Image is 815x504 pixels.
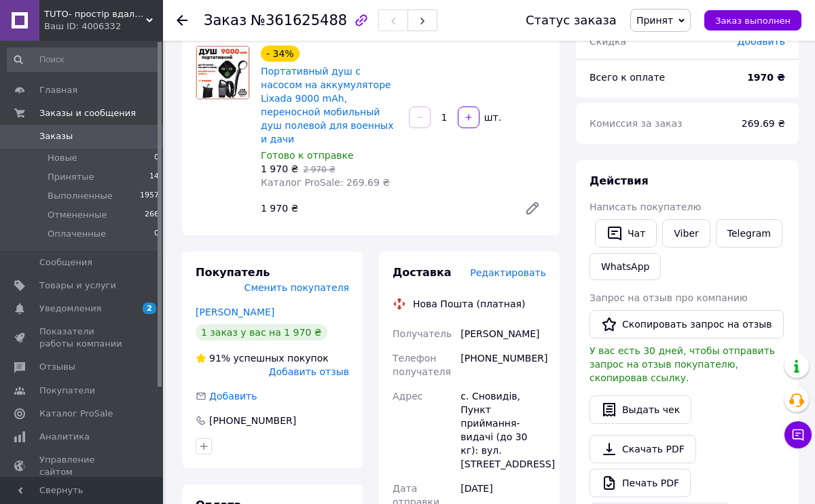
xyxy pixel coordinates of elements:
span: 266 [145,209,159,221]
a: Печать PDF [590,469,691,497]
span: Получатель [393,328,452,339]
span: Покупатель [196,266,270,279]
span: Выполненные [48,190,113,202]
span: Каталог ProSale [39,408,113,420]
a: Viber [662,219,710,248]
span: 14 [149,171,159,183]
div: - 34% [261,45,300,62]
a: Telegram [716,219,782,248]
a: WhatsApp [590,253,661,280]
span: 2 970 ₴ [303,165,335,174]
span: Заказы [39,130,73,142]
span: Отмененные [48,209,107,221]
span: Написать покупателю [590,201,701,212]
div: Статус заказа [526,14,617,27]
span: Готово к отправке [261,150,354,161]
button: Заказ выполнен [704,10,801,31]
div: 1 заказ у вас на 1 970 ₴ [196,324,327,341]
span: Заказ выполнен [715,16,791,26]
span: №361625488 [251,12,347,28]
div: 1 970 ₴ [255,199,513,218]
input: Поиск [7,47,160,72]
div: с. Сновидів, Пункт приймання-видачі (до 30 кг): вул. [STREET_ADDRESS] [458,384,549,476]
span: TUTO- простір вдалих покупок [44,8,146,20]
span: Показатели работы компании [39,326,126,350]
span: Уведомления [39,303,101,315]
span: Скидка [590,36,626,47]
span: Адрес [393,391,422,402]
span: 0 [154,152,159,164]
span: Принят [636,15,673,26]
button: Чат с покупателем [784,421,812,448]
span: Добавить отзыв [269,366,349,377]
a: Портативный душ с насосом на аккумуляторе Lixada 9000 mAh, переносной мобильный душ полевой для в... [261,66,393,144]
span: Телефон получателя [393,353,451,377]
span: 0 [154,228,159,240]
span: 2 [143,303,156,314]
div: шт. [481,111,503,124]
span: Добавить [738,36,785,47]
span: Новые [48,152,77,164]
span: 1957 [140,190,159,202]
div: успешных покупок [196,351,329,365]
span: Заказ [204,12,247,28]
a: Редактировать [519,195,546,222]
span: 269.69 ₴ [742,118,785,129]
span: Добавить [209,391,257,402]
span: Отзывы [39,361,75,373]
span: Редактировать [470,267,546,278]
div: Ваш ID: 4006332 [44,20,163,33]
span: Каталог ProSale: 269.69 ₴ [261,177,390,188]
span: Оплаченные [48,228,106,240]
div: Нова Пошта (платная) [410,297,528,311]
b: 1970 ₴ [747,72,785,83]
div: Вернуться назад [177,14,187,27]
a: Скачать PDF [590,435,696,463]
a: [PERSON_NAME] [196,307,274,317]
button: Скопировать запрос на отзыв [590,310,784,338]
img: Портативный душ с насосом на аккумуляторе Lixada 9000 mAh, переносной мобильный душ полевой для в... [196,46,249,99]
span: 91% [209,353,230,364]
span: 1 970 ₴ [261,163,298,174]
button: Чат [595,219,657,248]
div: [PERSON_NAME] [458,322,549,346]
span: Главная [39,84,77,96]
span: Управление сайтом [39,454,126,478]
span: Доставка [393,266,452,279]
span: Аналитика [39,431,90,443]
span: Комиссия за заказ [590,118,683,129]
span: Действия [590,174,649,187]
span: Товары и услуги [39,279,116,292]
span: Всего к оплате [590,72,665,83]
span: Принятые [48,171,94,183]
span: Сменить покупателя [244,282,349,293]
button: Выдать чек [590,395,691,424]
div: [PHONE_NUMBER] [208,414,297,427]
div: [PHONE_NUMBER] [458,346,549,384]
span: Покупатели [39,385,95,397]
span: Запрос на отзыв про компанию [590,292,748,303]
span: Сообщения [39,256,92,269]
span: У вас есть 30 дней, чтобы отправить запрос на отзыв покупателю, скопировав ссылку. [590,345,775,383]
span: Заказы и сообщения [39,107,136,119]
